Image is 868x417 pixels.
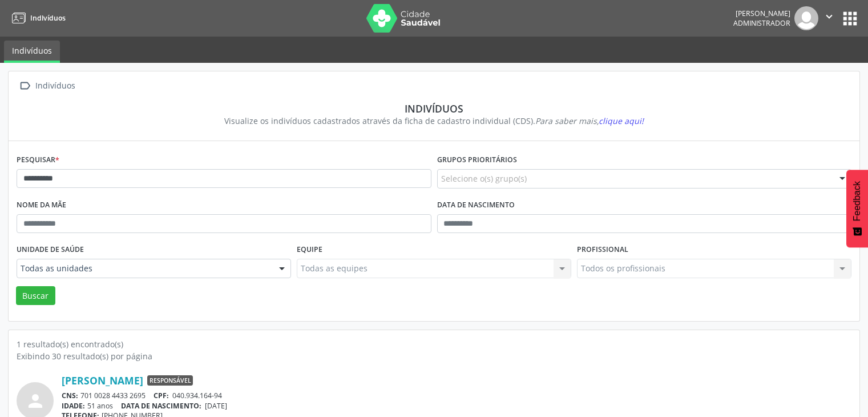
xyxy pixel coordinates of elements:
span: 040.934.164-94 [172,391,222,400]
a: [PERSON_NAME] [62,374,143,387]
span: IDADE: [62,401,85,411]
span: clique aqui! [599,115,644,126]
a: Indivíduos [4,41,60,63]
span: CNS: [62,391,78,400]
button: Buscar [16,286,55,306]
div: Indivíduos [25,102,843,115]
span: Selecione o(s) grupo(s) [441,173,527,185]
label: Profissional [577,241,628,259]
label: Unidade de saúde [17,241,84,259]
i:  [823,10,835,23]
span: Responsável [147,375,193,386]
label: Nome da mãe [17,197,66,214]
span: Todas as unidades [21,263,268,274]
label: Data de nascimento [437,197,515,214]
div: 701 0028 4433 2695 [62,391,851,400]
span: Administrador [733,18,790,28]
span: [DATE] [205,401,227,411]
div: Exibindo 30 resultado(s) por página [17,350,851,362]
button:  [818,6,840,30]
i:  [17,78,33,94]
img: img [794,6,818,30]
label: Grupos prioritários [437,151,517,169]
label: Pesquisar [17,151,59,169]
button: apps [840,9,860,29]
div: Indivíduos [33,78,77,94]
span: CPF: [154,391,169,400]
div: 1 resultado(s) encontrado(s) [17,338,851,350]
div: 51 anos [62,401,851,411]
span: Indivíduos [30,13,66,23]
span: Feedback [852,181,862,221]
button: Feedback - Mostrar pesquisa [846,170,868,247]
div: Visualize os indivíduos cadastrados através da ficha de cadastro individual (CDS). [25,115,843,127]
label: Equipe [297,241,322,259]
a:  Indivíduos [17,78,77,94]
a: Indivíduos [8,9,66,27]
div: [PERSON_NAME] [733,9,790,18]
span: DATA DE NASCIMENTO: [121,401,201,411]
i: Para saber mais, [535,115,644,126]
